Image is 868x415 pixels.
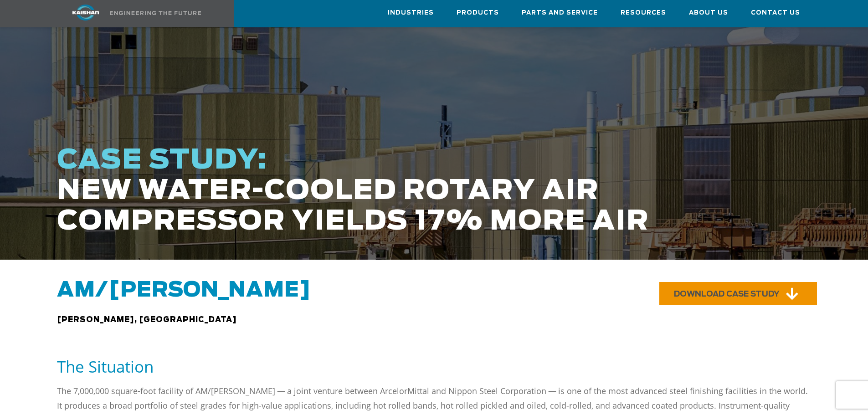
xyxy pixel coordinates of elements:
[689,8,728,18] span: About Us
[57,316,237,323] span: [PERSON_NAME], [GEOGRAPHIC_DATA]
[457,8,499,18] span: Products
[57,145,684,237] h1: NEW WATER-COOLED ROTARY AIR COMPRESSOR YIELDS 17% MORE AIR
[388,0,434,25] a: Industries
[751,8,800,18] span: Contact Us
[689,0,728,25] a: About Us
[457,0,499,25] a: Products
[110,11,201,15] img: Engineering the future
[621,0,666,25] a: Resources
[57,356,812,377] h5: The Situation
[388,8,434,18] span: Industries
[51,5,120,20] img: kaishan logo
[57,280,311,301] span: AM/[PERSON_NAME]
[674,290,780,298] span: DOWNLOAD CASE STUDY
[57,147,267,174] span: CASE STUDY:
[659,282,817,305] a: DOWNLOAD CASE STUDY
[621,8,666,18] span: Resources
[522,0,598,25] a: Parts and Service
[522,8,598,18] span: Parts and Service
[751,0,800,25] a: Contact Us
